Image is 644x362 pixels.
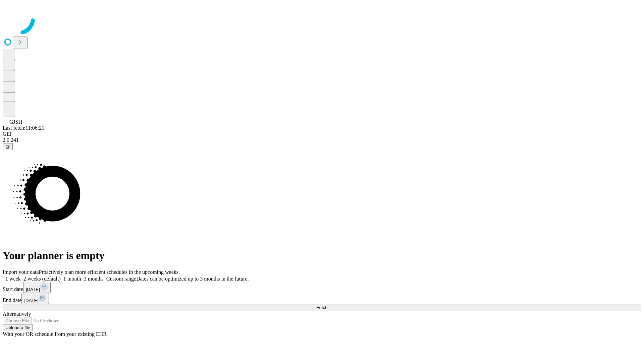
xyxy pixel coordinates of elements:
[3,269,39,275] span: Import your data
[3,293,641,304] div: End date
[3,143,13,150] button: @
[3,304,641,311] button: Fetch
[136,276,249,282] span: Dates can be optimized up to 3 months in the future.
[3,249,641,262] h1: Your planner is empty
[3,125,44,131] span: Last fetch: 11:06:21
[24,298,38,303] span: [DATE]
[84,276,104,282] span: 3 months
[316,305,327,310] span: Fetch
[23,276,61,282] span: 2 weeks (default)
[3,311,31,317] span: Alternatively
[39,269,180,275] span: Proactively plan more efficient schedules in the upcoming weeks.
[23,282,51,293] button: [DATE]
[106,276,136,282] span: Custom range
[21,293,49,304] button: [DATE]
[3,131,641,137] div: GEI
[3,282,641,293] div: Start date
[5,276,21,282] span: 1 week
[5,144,10,149] span: @
[63,276,81,282] span: 1 month
[9,119,22,125] span: GJSH
[3,331,107,337] span: With your OR schedule from your existing EHR
[3,324,33,331] button: Upload a file
[26,287,40,292] span: [DATE]
[3,137,641,143] div: 2.0.241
